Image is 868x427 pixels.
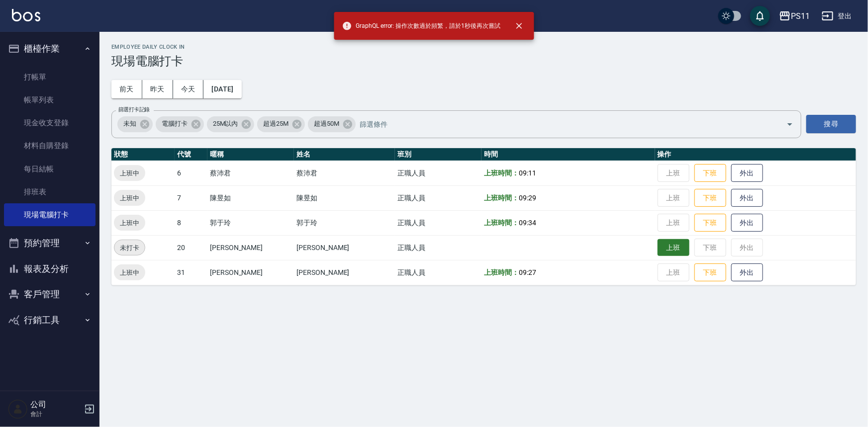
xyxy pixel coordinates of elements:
[118,106,150,113] label: 篩選打卡記錄
[694,214,726,232] button: 下班
[111,44,856,50] h2: Employee Daily Clock In
[4,88,96,111] a: 帳單列表
[750,6,770,26] button: save
[114,168,145,178] span: 上班中
[655,148,856,161] th: 操作
[4,256,96,282] button: 報表及分析
[508,15,530,37] button: close
[207,116,255,132] div: 25M以內
[731,214,763,232] button: 外出
[207,185,294,210] td: 陳昱如
[694,263,726,282] button: 下班
[175,161,207,185] td: 6
[173,80,204,98] button: 今天
[117,119,142,129] span: 未知
[731,164,763,182] button: 外出
[4,203,96,226] a: 現場電腦打卡
[395,161,482,185] td: 正職人員
[175,235,207,260] td: 20
[207,235,294,260] td: [PERSON_NAME]
[175,210,207,235] td: 8
[308,116,356,132] div: 超過50M
[519,169,536,177] span: 09:11
[207,260,294,285] td: [PERSON_NAME]
[482,148,655,161] th: 時間
[395,185,482,210] td: 正職人員
[519,194,536,202] span: 09:29
[175,260,207,285] td: 31
[806,115,856,133] button: 搜尋
[111,54,856,68] h3: 現場電腦打卡
[257,116,305,132] div: 超過25M
[484,219,519,227] b: 上班時間：
[484,169,519,177] b: 上班時間：
[4,180,96,203] a: 排班表
[342,21,500,31] span: GraphQL error: 操作次數過於頻繁，請於1秒後再次嘗試
[519,268,536,276] span: 09:27
[207,119,244,129] span: 25M以內
[4,111,96,134] a: 現金收支登錄
[395,210,482,235] td: 正職人員
[294,185,395,210] td: 陳昱如
[4,66,96,88] a: 打帳單
[395,260,482,285] td: 正職人員
[4,281,96,307] button: 客戶管理
[791,10,810,22] div: PS11
[775,6,814,26] button: PS11
[484,268,519,276] b: 上班時間：
[117,116,153,132] div: 未知
[175,185,207,210] td: 7
[395,235,482,260] td: 正職人員
[294,148,395,161] th: 姓名
[12,9,40,21] img: Logo
[694,189,726,207] button: 下班
[207,210,294,235] td: 郭于玲
[731,189,763,207] button: 外出
[207,148,294,161] th: 暱稱
[175,148,207,161] th: 代號
[156,116,204,132] div: 電腦打卡
[294,235,395,260] td: [PERSON_NAME]
[308,119,345,129] span: 超過50M
[111,80,142,98] button: 前天
[484,194,519,202] b: 上班時間：
[818,7,856,25] button: 登出
[30,400,81,410] h5: 公司
[207,161,294,185] td: 蔡沛君
[4,307,96,333] button: 行銷工具
[114,243,145,253] span: 未打卡
[658,239,689,256] button: 上班
[156,119,193,129] span: 電腦打卡
[294,260,395,285] td: [PERSON_NAME]
[294,210,395,235] td: 郭于玲
[357,115,769,133] input: 篩選條件
[114,267,145,278] span: 上班中
[8,399,28,419] img: Person
[4,230,96,256] button: 預約管理
[111,148,175,161] th: 狀態
[30,410,81,419] p: 會計
[203,80,241,98] button: [DATE]
[257,119,294,129] span: 超過25M
[4,36,96,62] button: 櫃檯作業
[395,148,482,161] th: 班別
[4,134,96,157] a: 材料自購登錄
[694,164,726,182] button: 下班
[519,219,536,227] span: 09:34
[142,80,173,98] button: 昨天
[114,218,145,228] span: 上班中
[294,161,395,185] td: 蔡沛君
[114,193,145,203] span: 上班中
[731,263,763,282] button: 外出
[782,116,798,132] button: Open
[4,158,96,180] a: 每日結帳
